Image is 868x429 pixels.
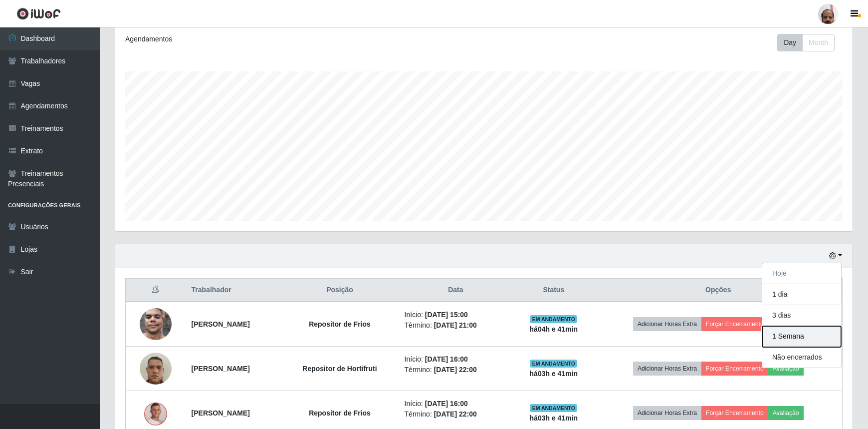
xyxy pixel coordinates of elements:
[405,310,507,320] li: Início:
[405,320,507,331] li: Término:
[16,7,61,20] img: CoreUI Logo
[701,362,768,376] button: Forçar Encerramento
[530,325,578,333] strong: há 04 h e 41 min
[633,406,701,420] button: Adicionar Horas Extra
[530,404,577,412] span: EM ANDAMENTO
[768,406,804,420] button: Avaliação
[309,320,371,328] strong: Repositor de Frios
[530,315,577,323] span: EM ANDAMENTO
[762,263,841,284] button: Hoje
[425,400,468,408] time: [DATE] 16:00
[762,305,841,326] button: 3 dias
[125,34,416,44] div: Agendamentos
[302,365,377,373] strong: Repositor de Hortifruti
[140,347,172,390] img: 1749663581820.jpeg
[530,414,578,422] strong: há 03 h e 41 min
[513,279,594,302] th: Status
[405,365,507,375] li: Término:
[405,354,507,365] li: Início:
[192,320,250,328] strong: [PERSON_NAME]
[595,279,843,302] th: Opções
[434,366,477,374] time: [DATE] 22:00
[192,365,250,373] strong: [PERSON_NAME]
[405,399,507,409] li: Início:
[762,347,841,368] button: Não encerrados
[405,409,507,420] li: Término:
[425,311,468,319] time: [DATE] 15:00
[777,34,843,51] div: Toolbar with button groups
[530,360,577,368] span: EM ANDAMENTO
[434,321,477,329] time: [DATE] 21:00
[768,362,804,376] button: Avaliação
[434,410,477,418] time: [DATE] 22:00
[309,409,371,417] strong: Repositor de Frios
[140,400,172,426] img: 1753657794780.jpeg
[802,34,835,51] button: Month
[425,355,468,363] time: [DATE] 16:00
[701,317,768,331] button: Forçar Encerramento
[777,34,803,51] button: Day
[762,284,841,305] button: 1 dia
[777,34,835,51] div: First group
[633,362,701,376] button: Adicionar Horas Extra
[192,409,250,417] strong: [PERSON_NAME]
[633,317,701,331] button: Adicionar Horas Extra
[186,279,281,302] th: Trabalhador
[281,279,398,302] th: Posição
[530,370,578,378] strong: há 03 h e 41 min
[399,279,513,302] th: Data
[762,326,841,347] button: 1 Semana
[701,406,768,420] button: Forçar Encerramento
[140,303,172,345] img: 1733483983124.jpeg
